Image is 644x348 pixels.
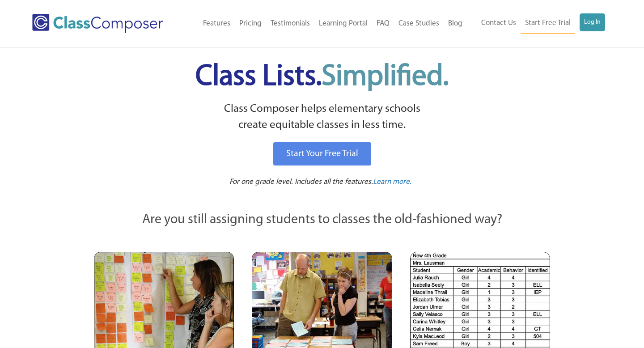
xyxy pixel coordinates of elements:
[195,63,449,92] span: Class Lists.
[373,177,411,188] a: Learn more.
[477,13,521,33] a: Contact Us
[32,14,163,33] img: Class Composer
[94,210,550,230] p: Are you still assigning students to classes the old-fashioned way?
[322,63,449,92] span: Simplified.
[444,14,467,34] a: Blog
[394,14,444,34] a: Case Studies
[235,14,266,34] a: Pricing
[286,149,358,158] span: Start Your Free Trial
[229,178,373,186] span: For one grade level. Includes all the features.
[314,14,372,34] a: Learning Portal
[580,13,605,31] a: Log In
[372,14,394,34] a: FAQ
[373,178,411,186] span: Learn more.
[266,14,314,34] a: Testimonials
[93,101,551,134] p: Class Composer helps elementary schools create equitable classes in less time.
[199,14,235,34] a: Features
[521,13,575,34] a: Start Free Trial
[273,142,371,166] a: Start Your Free Trial
[184,14,467,34] nav: Header Menu
[467,13,605,34] nav: Header Menu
